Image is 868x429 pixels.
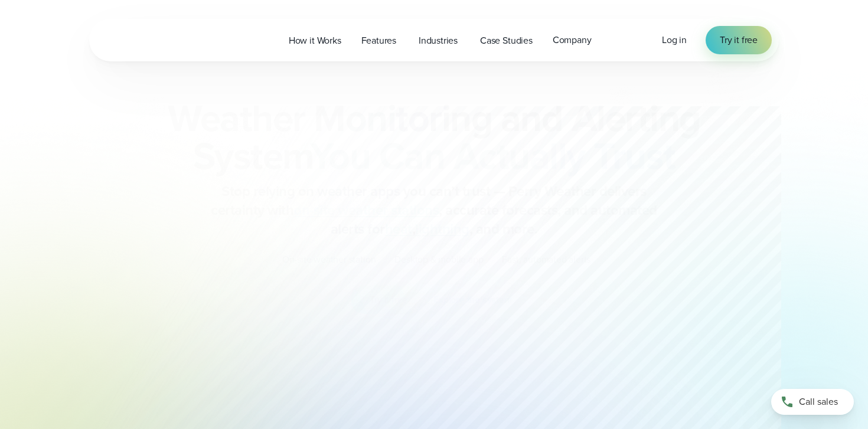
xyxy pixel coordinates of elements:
span: Case Studies [480,34,533,48]
a: Case Studies [470,28,543,53]
a: Try it free [706,26,772,54]
a: Log in [662,33,687,47]
span: How it Works [289,34,341,48]
span: Log in [662,33,687,47]
span: Call sales [799,395,838,409]
span: Company [553,33,592,47]
span: Try it free [720,33,758,47]
span: Industries [419,34,458,48]
span: Features [361,34,396,48]
a: Call sales [771,389,854,415]
a: How it Works [279,28,351,53]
